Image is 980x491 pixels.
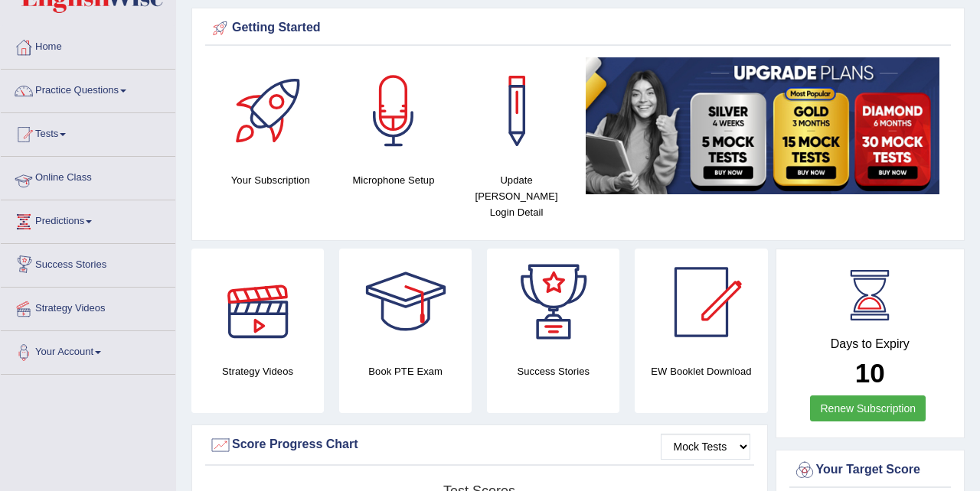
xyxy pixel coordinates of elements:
[1,244,175,282] a: Success Stories
[1,331,175,369] a: Your Account
[1,288,175,326] a: Strategy Videos
[793,459,948,482] div: Your Target Score
[586,57,939,194] img: small5.jpg
[487,363,619,379] h4: Success Stories
[635,363,767,379] h4: EW Booklet Download
[810,395,926,421] a: Renew Subscription
[340,172,448,188] h4: Microphone Setup
[339,363,472,379] h4: Book PTE Exam
[855,358,885,388] b: 10
[217,172,325,188] h4: Your Subscription
[1,113,175,151] a: Tests
[191,363,324,379] h4: Strategy Videos
[1,26,175,64] a: Home
[209,434,750,457] div: Score Progress Chart
[462,172,570,220] h4: Update [PERSON_NAME] Login Detail
[1,70,175,108] a: Practice Questions
[1,157,175,195] a: Online Class
[1,200,175,239] a: Predictions
[793,337,948,351] h4: Days to Expiry
[209,17,947,40] div: Getting Started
